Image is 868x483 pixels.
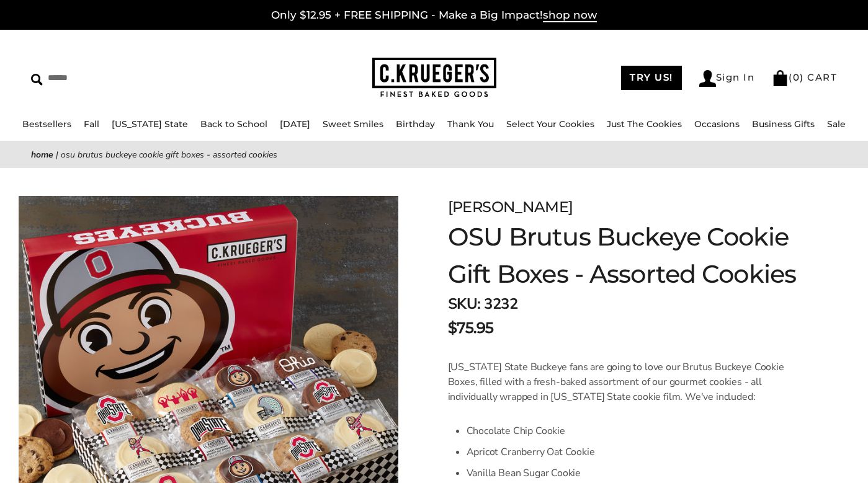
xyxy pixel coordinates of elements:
span: 3232 [484,294,517,314]
p: [US_STATE] State Buckeye fans are going to love our Brutus Buckeye Cookie Boxes, filled with a fr... [448,360,787,404]
a: Thank You [447,118,494,130]
img: C.KRUEGER'S [372,58,496,98]
a: Birthday [396,118,435,130]
a: (0) CART [772,71,837,83]
div: [PERSON_NAME] [448,196,806,218]
input: Search [31,68,220,87]
a: Select Your Cookies [506,118,594,130]
a: Sweet Smiles [323,118,383,130]
img: Bag [772,70,789,86]
span: 0 [793,71,800,83]
a: Only $12.95 + FREE SHIPPING - Make a Big Impact!shop now [271,9,597,22]
a: Home [31,149,53,161]
li: Apricot Cranberry Oat Cookie [467,441,787,463]
span: $75.95 [448,317,494,339]
li: Chocolate Chip Cookie [467,420,787,441]
span: shop now [543,9,597,22]
span: OSU Brutus Buckeye Cookie Gift Boxes - Assorted Cookies [61,149,277,161]
h1: OSU Brutus Buckeye Cookie Gift Boxes - Assorted Cookies [448,218,806,293]
a: Sign In [699,70,755,87]
span: | [56,149,58,161]
img: Search [31,74,43,86]
nav: breadcrumbs [31,148,837,162]
a: Just The Cookies [607,118,682,130]
a: Occasions [694,118,740,130]
strong: SKU: [448,294,481,314]
a: Bestsellers [22,118,71,130]
a: TRY US! [621,66,682,90]
a: Fall [84,118,99,130]
a: Back to School [200,118,267,130]
img: Account [699,70,716,87]
a: [US_STATE] State [112,118,188,130]
a: Sale [827,118,846,130]
a: Business Gifts [752,118,815,130]
a: [DATE] [280,118,310,130]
